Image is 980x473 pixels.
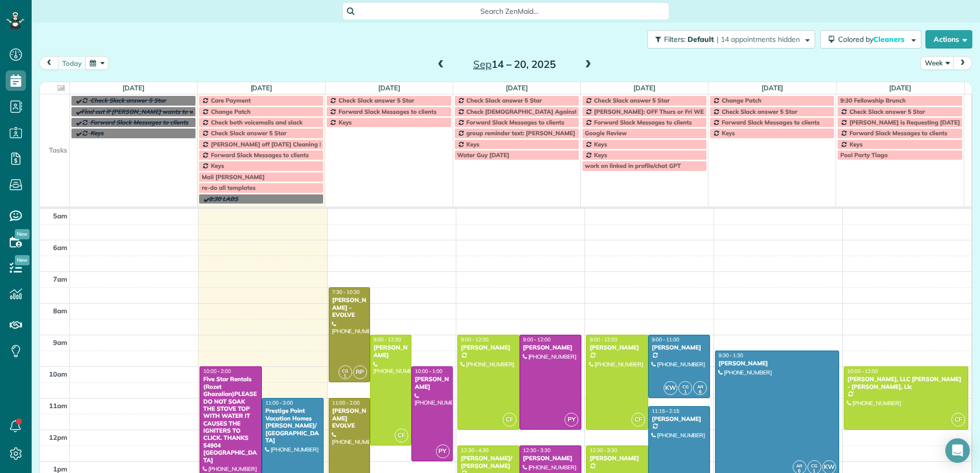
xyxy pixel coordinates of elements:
a: [DATE] [762,84,783,92]
span: 11am [49,402,67,410]
span: CG [342,368,348,374]
span: 7am [53,275,67,283]
div: Open Intercom Messenger [945,438,970,463]
span: Care Payment [211,96,251,104]
span: 9:00 - 12:00 [523,336,551,343]
span: Keys [90,129,104,137]
span: 9:30 LABS [209,195,238,203]
span: 12:30 - 3:30 [590,447,617,454]
div: [PERSON_NAME]/ [PERSON_NAME] [460,455,517,469]
button: Week [920,56,954,70]
span: Forward Slack Messages to clients [90,118,188,126]
span: Check Slack answer 5 Star [722,108,797,115]
button: next [953,56,972,70]
span: KW [664,381,677,395]
span: CG [811,463,817,468]
span: group reminder text: [PERSON_NAME] [467,129,575,137]
span: CG [682,384,689,389]
span: Check both voicemails and slack [211,118,303,126]
a: [DATE] [251,84,273,92]
span: 12:30 - 4:30 [461,447,488,454]
small: 6 [694,387,706,397]
button: Actions [925,30,972,48]
span: 12pm [49,433,67,441]
span: Filters: [664,35,685,44]
div: Prestige Point Vacation Homes [PERSON_NAME]/ [GEOGRAPHIC_DATA] [265,407,321,444]
span: 9:00 - 12:00 [461,336,488,343]
span: Forward Slack Messages to clients [849,129,947,137]
div: [PERSON_NAME] [523,344,579,351]
span: PY [436,444,450,458]
span: 11:00 - 2:00 [332,400,360,406]
span: 10:00 - 1:00 [415,368,443,375]
span: Cleaners [873,35,906,44]
span: New [15,255,30,265]
span: Check Slack answer 5 Star [849,108,925,115]
button: prev [39,56,59,70]
span: Forward Slack Messages to clients [211,151,309,159]
span: Check Slack answer 5 Star [467,96,542,104]
span: Mail [PERSON_NAME] [202,173,264,181]
button: Colored byCleaners [820,30,921,48]
div: [PERSON_NAME] [373,344,408,359]
div: [PERSON_NAME] [523,455,579,462]
span: Forward Slack Messages to clients [467,118,565,126]
span: RP [353,365,367,379]
button: today [58,56,86,70]
a: [DATE] [506,84,528,92]
div: Five Star Rentals (Rozet Ghazalian)PLEASE DO NOT SOAK THE STOVE TOP WITH WATER IT CAUSES THE IGNI... [203,376,259,464]
span: PY [565,413,578,427]
span: 9:30 Fellowship Brunch [840,96,905,104]
a: [DATE] [889,84,911,92]
span: 11:15 - 2:15 [652,408,679,414]
span: work on linked in profile/chat GPT [585,162,681,169]
span: Keys [338,118,352,126]
span: Keys [722,129,735,137]
span: Change Patch [722,96,762,104]
span: re-do all templates [202,184,256,191]
div: [PERSON_NAME], LLC [PERSON_NAME] - [PERSON_NAME], Llc [847,376,965,390]
span: Check Slack answer 5 Star [90,96,166,104]
div: [PERSON_NAME] [718,360,836,367]
span: Check Slack answer 5 Star [338,96,414,104]
span: 9:00 - 12:30 [374,336,401,343]
div: [PERSON_NAME] [589,455,645,462]
span: Google Review [585,129,627,137]
span: 9am [53,338,67,346]
span: 5am [53,212,67,220]
span: Keys [594,151,607,159]
span: Keys [467,140,480,148]
span: AR [796,463,802,468]
span: Water Guy [DATE] [457,151,509,159]
h2: 14 – 20, 2025 [451,59,578,70]
span: Forward Slack Messages to clients [722,118,820,126]
span: Keys [849,140,863,148]
span: CF [503,413,517,427]
small: 1 [339,371,352,381]
a: [DATE] [633,84,655,92]
button: Filters: Default | 14 appointments hidden [647,30,815,48]
span: Pool Party Tiago [840,151,888,159]
span: 10:00 - 2:00 [203,368,231,375]
span: Keys [211,162,224,169]
span: Check [DEMOGRAPHIC_DATA] Against Spreadsheet [467,108,615,115]
span: Find out if [PERSON_NAME] wants to work [81,108,204,115]
div: [PERSON_NAME] EVOLVE [332,407,367,429]
div: [PERSON_NAME] - EVOLVE [332,296,367,318]
span: Check Slack answer 5 Star [594,96,670,104]
span: Default [688,35,715,44]
span: AR [697,384,703,389]
span: CF [395,429,408,442]
div: [PERSON_NAME] [651,344,707,351]
a: Filters: Default | 14 appointments hidden [642,30,815,48]
span: 1pm [53,465,67,473]
span: Sep [473,58,492,70]
span: Check Slack answer 5 Star [211,129,286,137]
span: 10am [49,370,67,378]
div: [PERSON_NAME] [651,415,707,422]
span: Colored by [838,35,908,44]
a: [DATE] [122,84,144,92]
span: 9:00 - 11:00 [652,336,679,343]
div: [PERSON_NAME] [589,344,645,351]
span: Forward Slack Messages to clients [338,108,436,115]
